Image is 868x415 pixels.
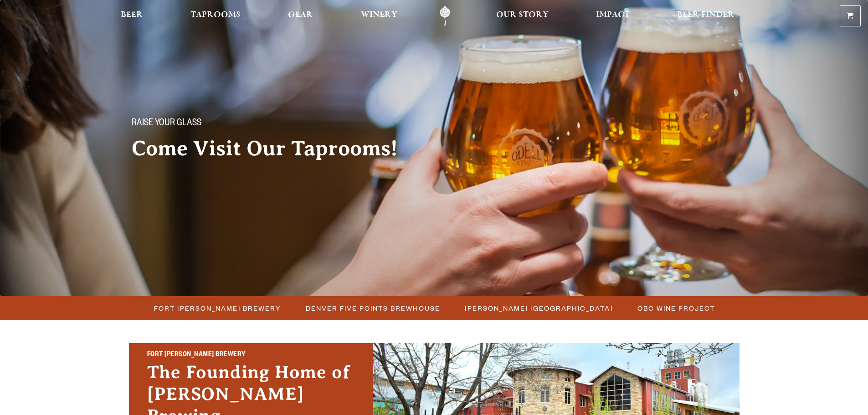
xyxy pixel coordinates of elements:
[282,6,319,26] a: Gear
[147,349,355,361] h2: Fort [PERSON_NAME] Brewery
[632,302,719,315] a: OBC Wine Project
[590,6,636,26] a: Impact
[637,302,715,315] span: OBC Wine Project
[355,6,403,26] a: Winery
[496,11,549,19] span: Our Story
[428,6,462,26] a: Odell Home
[132,118,201,130] span: Raise your glass
[185,6,247,26] a: Taprooms
[132,137,416,160] h2: Come Visit Our Taprooms!
[288,11,313,19] span: Gear
[596,11,630,19] span: Impact
[300,302,445,315] a: Denver Five Points Brewhouse
[121,11,143,19] span: Beer
[361,11,397,19] span: Winery
[465,302,613,315] span: [PERSON_NAME] [GEOGRAPHIC_DATA]
[459,302,617,315] a: [PERSON_NAME] [GEOGRAPHIC_DATA]
[149,302,286,315] a: Fort [PERSON_NAME] Brewery
[154,302,281,315] span: Fort [PERSON_NAME] Brewery
[677,11,734,19] span: Beer Finder
[306,302,440,315] span: Denver Five Points Brewhouse
[190,11,241,19] span: Taprooms
[490,6,555,26] a: Our Story
[115,6,149,26] a: Beer
[671,6,740,26] a: Beer Finder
